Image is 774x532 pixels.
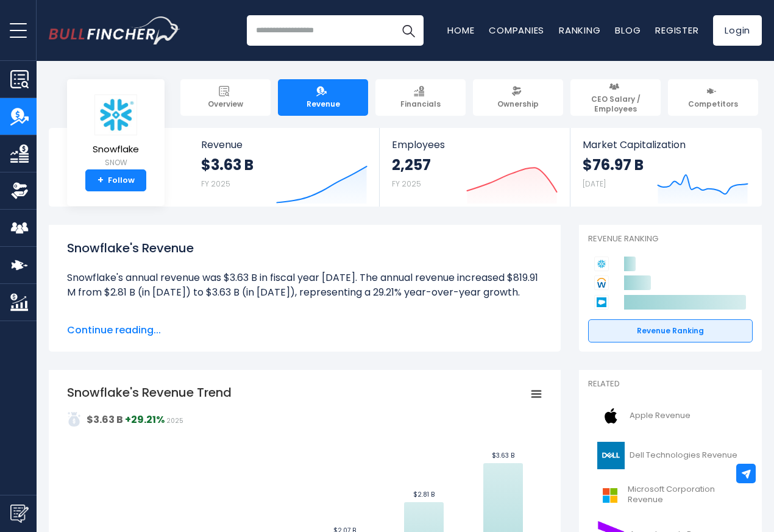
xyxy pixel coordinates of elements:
a: Blog [615,24,641,37]
strong: $3.63 B [87,413,123,427]
a: Login [713,15,762,46]
span: 2025 [166,416,183,425]
a: Register [655,24,698,37]
span: Employees [392,139,557,151]
a: Revenue Ranking [588,319,753,342]
strong: $76.97 B [583,155,644,174]
li: Snowflake's annual revenue was $3.63 B in fiscal year [DATE]. The annual revenue increased $819.9... [67,271,542,300]
span: CEO Salary / Employees [576,94,655,113]
a: CEO Salary / Employees [570,79,661,116]
img: MSFT logo [595,481,624,509]
img: addasd [67,412,82,427]
strong: + [98,175,104,186]
p: Related [588,379,753,389]
img: AAPL logo [595,402,626,430]
span: Continue reading... [67,323,542,338]
img: Ownership [10,182,29,200]
a: Home [447,24,474,37]
a: Ranking [559,24,600,37]
small: FY 2025 [201,179,230,189]
a: Apple Revenue [588,399,753,433]
span: Ownership [497,99,539,109]
span: Revenue [307,99,340,109]
img: Salesforce competitors logo [594,295,609,310]
small: SNOW [93,157,139,168]
a: Companies [489,24,544,37]
a: Dell Technologies Revenue [588,439,753,472]
a: Employees 2,257 FY 2025 [380,128,569,207]
strong: +29.21% [125,413,165,427]
span: Financials [400,99,441,109]
img: DELL logo [595,442,626,469]
text: $2.81 B [413,490,435,499]
a: Go to homepage [49,16,180,44]
span: Revenue [201,139,367,151]
a: Snowflake SNOW [92,94,140,170]
p: Revenue Ranking [588,234,753,244]
a: Microsoft Corporation Revenue [588,478,753,512]
a: Overview [180,79,271,116]
a: Competitors [668,79,758,116]
h1: Snowflake's Revenue [67,239,542,257]
span: Overview [208,99,243,109]
span: Snowflake [93,144,139,155]
a: Revenue [278,79,368,116]
a: +Follow [85,169,146,191]
a: Revenue $3.63 B FY 2025 [189,128,380,207]
li: Snowflake's quarterly revenue was $1.14 B in the quarter ending [DATE]. The quarterly revenue inc... [67,314,542,358]
strong: 2,257 [392,155,431,174]
a: Ownership [473,79,563,116]
a: Financials [375,79,466,116]
span: Market Capitalization [583,139,748,151]
small: [DATE] [583,179,606,189]
img: Snowflake competitors logo [594,257,609,271]
button: Search [393,15,424,46]
span: Competitors [688,99,738,109]
strong: $3.63 B [201,155,254,174]
tspan: Snowflake's Revenue Trend [67,384,232,401]
a: Market Capitalization $76.97 B [DATE] [570,128,761,207]
img: Bullfincher logo [49,16,180,44]
small: FY 2025 [392,179,421,189]
text: $3.63 B [492,451,514,460]
img: Workday competitors logo [594,275,609,290]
